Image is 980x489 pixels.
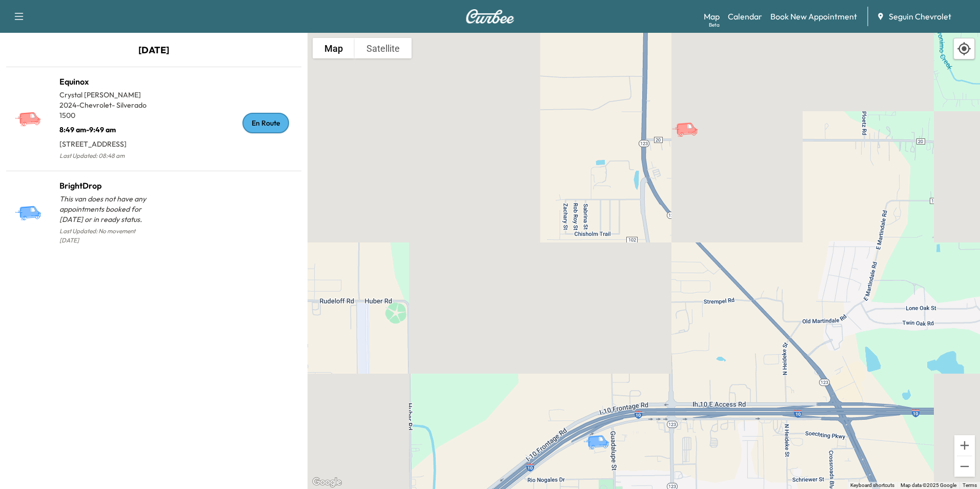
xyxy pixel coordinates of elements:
a: Open this area in Google Maps (opens a new window) [310,476,344,489]
div: En Route [242,113,289,133]
p: [STREET_ADDRESS] [59,135,154,149]
span: Seguin Chevrolet [889,10,951,23]
img: Curbee Logo [465,9,515,24]
span: Map data ©2025 Google [901,482,956,488]
p: This van does not have any appointments booked for [DATE] or in ready status. [59,194,154,225]
p: Last Updated: 08:48 am [59,149,154,162]
a: Terms (opens in new tab) [963,482,977,488]
img: Google [310,476,344,489]
div: Beta [709,21,720,29]
p: 8:49 am - 9:49 am [59,120,154,135]
p: 2024 - Chevrolet - Silverado 1500 [59,100,154,120]
button: Show street map [313,38,355,58]
a: Book New Appointment [770,10,857,23]
h1: Equinox [59,75,154,88]
div: Recenter map [953,38,975,59]
button: Zoom out [954,456,975,477]
button: Keyboard shortcuts [850,482,894,489]
button: Zoom in [954,435,975,456]
button: Show satellite imagery [355,38,412,58]
a: Calendar [728,10,762,23]
gmp-advanced-marker: BrightDrop [583,424,619,442]
a: MapBeta [704,10,720,23]
p: Crystal [PERSON_NAME] [59,90,154,100]
gmp-advanced-marker: Equinox [671,111,707,129]
p: Last Updated: No movement [DATE] [59,225,154,247]
h1: BrightDrop [59,179,154,192]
